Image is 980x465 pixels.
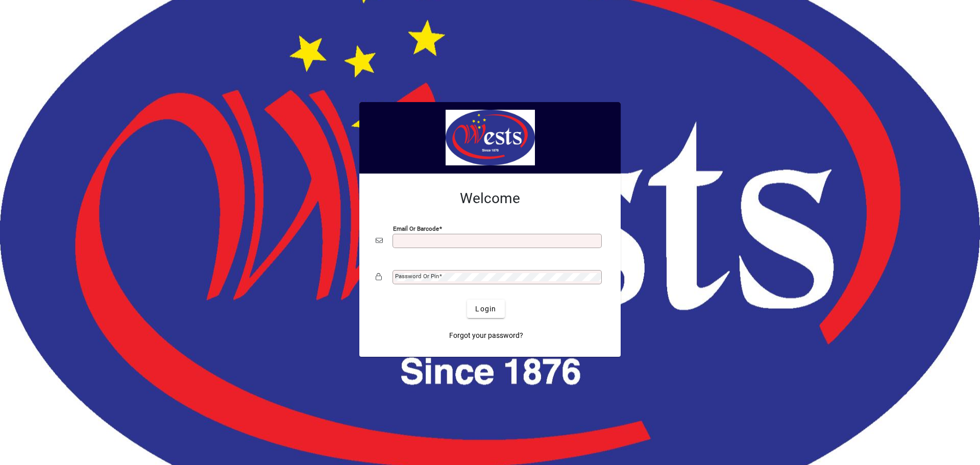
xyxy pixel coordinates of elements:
mat-label: Email or Barcode [393,225,439,232]
button: Login [467,300,504,318]
span: Forgot your password? [449,330,523,341]
a: Forgot your password? [445,326,527,345]
h2: Welcome [376,190,604,207]
span: Login [475,304,496,314]
mat-label: Password or Pin [395,273,439,280]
